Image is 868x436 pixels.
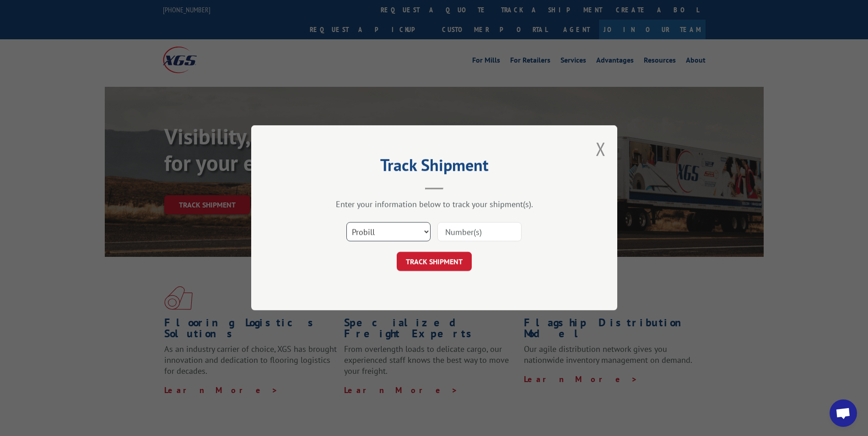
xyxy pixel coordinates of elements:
div: Open chat [830,399,857,427]
button: TRACK SHIPMENT [397,252,472,271]
input: Number(s) [437,223,522,242]
h2: Track Shipment [297,159,571,176]
div: Enter your information below to track your shipment(s). [297,199,571,210]
button: Close modal [596,137,606,161]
